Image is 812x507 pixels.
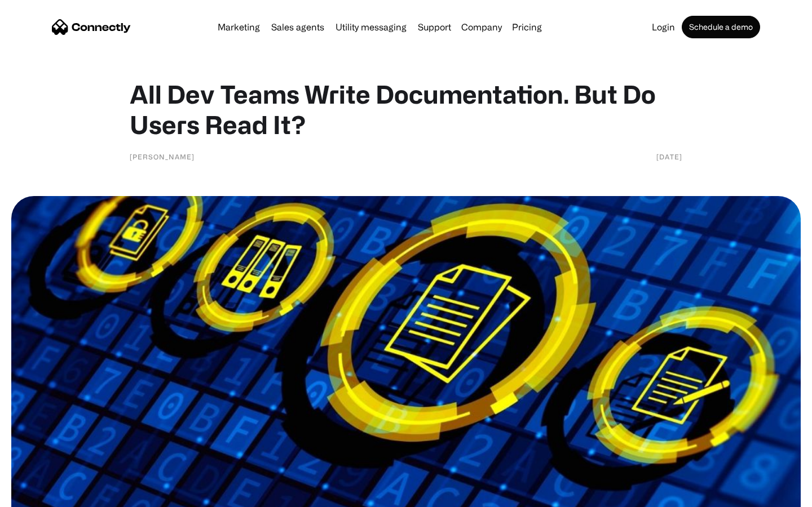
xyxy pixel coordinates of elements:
[267,23,329,32] a: Sales agents
[647,23,679,32] a: Login
[11,487,68,503] aside: Language selected: English
[130,151,195,162] div: [PERSON_NAME]
[130,79,682,140] h1: All Dev Teams Write Documentation. But Do Users Read It?
[656,151,682,162] div: [DATE]
[23,487,68,503] ul: Language list
[507,23,546,32] a: Pricing
[331,23,411,32] a: Utility messaging
[682,16,760,38] a: Schedule a demo
[461,19,502,35] div: Company
[213,23,264,32] a: Marketing
[413,23,456,32] a: Support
